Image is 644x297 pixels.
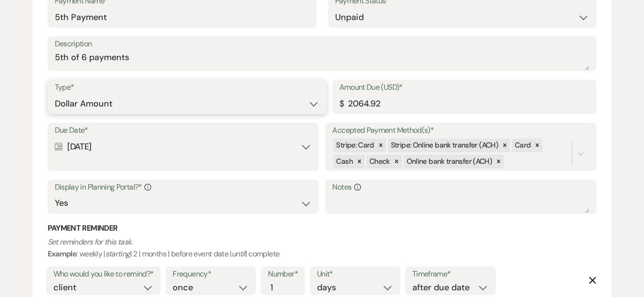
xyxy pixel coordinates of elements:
textarea: 5th of 6 payments [55,51,590,70]
span: Stripe: Card [336,140,374,150]
label: Type* [55,81,319,95]
div: [DATE] [55,138,312,156]
label: Display in Planning Portal?* [55,180,312,194]
span: Check [369,157,390,166]
b: Example [48,249,77,259]
h3: Payment Reminder [48,223,597,233]
span: Stripe: Online bank transfer (ACH) [391,140,498,150]
label: Timeframe* [412,267,489,281]
label: Due Date* [55,124,312,138]
p: : weekly | | 2 | months | before event date | | complete [48,236,597,260]
label: Who would you like to remind?* [53,267,154,281]
span: Online bank transfer (ACH) [407,157,492,166]
span: Cash [336,157,352,166]
label: Description [55,37,590,51]
span: Card [515,140,531,150]
label: Frequency* [173,267,249,281]
i: Set reminders for this task. [48,237,133,247]
label: Accepted Payment Method(s)* [332,124,589,138]
label: Notes [332,180,589,194]
label: Unit* [317,267,393,281]
label: Number* [268,267,298,281]
div: $ [339,97,344,110]
i: until [232,249,245,259]
i: starting [105,249,130,259]
label: Amount Due (USD)* [339,81,590,95]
